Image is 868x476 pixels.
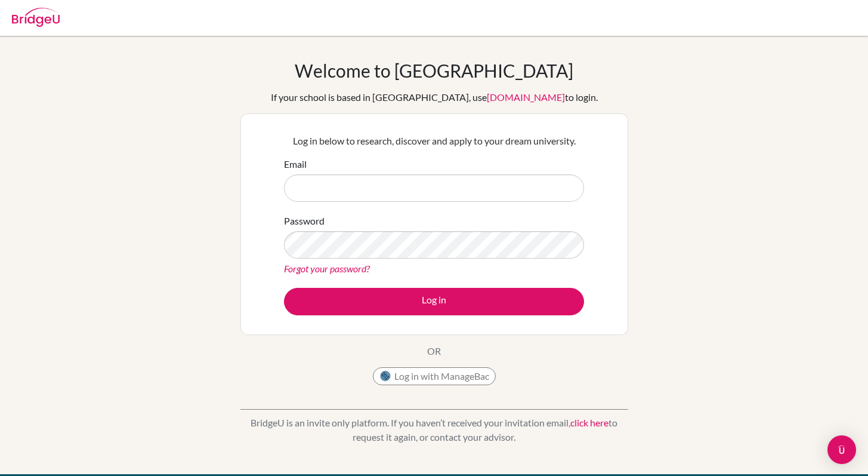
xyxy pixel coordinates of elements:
button: Log in [284,288,584,315]
label: Password [284,214,325,228]
button: Log in with ManageBac [373,367,496,385]
p: OR [427,344,441,358]
a: click here [570,417,608,428]
h1: Welcome to [GEOGRAPHIC_DATA] [295,60,573,81]
a: Forgot your password? [284,263,370,274]
label: Email [284,157,307,171]
div: Open Intercom Messenger [827,435,856,464]
img: Bridge-U [12,8,60,27]
a: [DOMAIN_NAME] [487,91,565,103]
p: BridgeU is an invite only platform. If you haven’t received your invitation email, to request it ... [240,416,628,444]
div: If your school is based in [GEOGRAPHIC_DATA], use to login. [271,90,598,105]
p: Log in below to research, discover and apply to your dream university. [284,134,584,148]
